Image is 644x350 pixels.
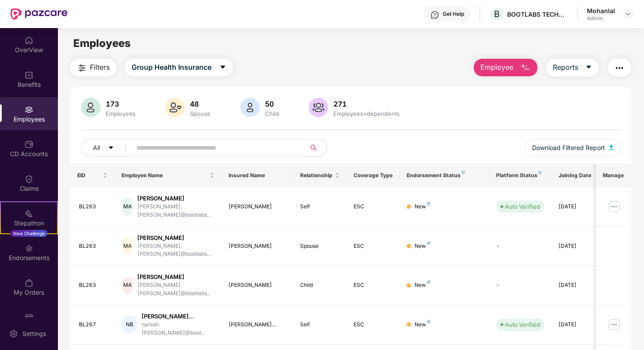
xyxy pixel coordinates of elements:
span: B [494,9,500,19]
img: svg+xml;base64,PHN2ZyBpZD0iRW5kb3JzZW1lbnRzIiB4bWxucz0iaHR0cDovL3d3dy53My5vcmcvMjAwMC9zdmciIHdpZH... [25,244,33,253]
img: manageButton [607,318,621,332]
div: Admin [587,15,615,22]
th: EID [70,164,115,187]
th: Relationship [293,164,347,187]
div: Settings [20,329,49,338]
div: BL263 [79,242,108,250]
td: - [489,266,551,305]
div: BL263 [79,203,108,211]
div: 50 [263,100,281,108]
span: caret-down [219,64,226,71]
img: svg+xml;base64,PHN2ZyB4bWxucz0iaHR0cDovL3d3dy53My5vcmcvMjAwMC9zdmciIHdpZHRoPSI4IiBoZWlnaHQ9IjgiIH... [427,280,430,284]
th: Employee Name [114,164,222,187]
div: 173 [104,100,137,108]
span: caret-down [585,64,592,71]
div: Self [300,321,340,329]
div: ESC [354,242,393,250]
div: Spouse [188,110,212,117]
img: svg+xml;base64,PHN2ZyB4bWxucz0iaHR0cDovL3d3dy53My5vcmcvMjAwMC9zdmciIHdpZHRoPSI4IiBoZWlnaHQ9IjgiIH... [427,202,430,205]
div: MA [122,237,133,255]
img: svg+xml;base64,PHN2ZyB4bWxucz0iaHR0cDovL3d3dy53My5vcmcvMjAwMC9zdmciIHhtbG5zOnhsaW5rPSJodHRwOi8vd3... [240,98,260,117]
img: svg+xml;base64,PHN2ZyB4bWxucz0iaHR0cDovL3d3dy53My5vcmcvMjAwMC9zdmciIHdpZHRoPSIyNCIgaGVpZ2h0PSIyNC... [77,63,87,73]
span: caret-down [108,145,114,152]
td: - [489,227,551,266]
span: Download Filtered Report [532,143,605,153]
img: svg+xml;base64,PHN2ZyBpZD0iUGF6Y2FyZCIgeG1sbnM9Imh0dHA6Ly93d3cudzMub3JnLzIwMDAvc3ZnIiB3aWR0aD0iMj... [25,313,33,322]
button: Download Filtered Report [525,139,621,157]
img: svg+xml;base64,PHN2ZyBpZD0iTXlfT3JkZXJzIiBkYXRhLW5hbWU9Ik15IE9yZGVycyIgeG1sbnM9Imh0dHA6Ly93d3cudz... [25,279,33,287]
span: Group Health Insurance [132,62,211,73]
span: Relationship [300,172,333,179]
div: Auto Verified [505,320,540,329]
img: svg+xml;base64,PHN2ZyB4bWxucz0iaHR0cDovL3d3dy53My5vcmcvMjAwMC9zdmciIHhtbG5zOnhsaW5rPSJodHRwOi8vd3... [309,98,328,117]
img: svg+xml;base64,PHN2ZyB4bWxucz0iaHR0cDovL3d3dy53My5vcmcvMjAwMC9zdmciIHhtbG5zOnhsaW5rPSJodHRwOi8vd3... [165,98,185,117]
div: [DATE] [558,281,598,289]
th: Joining Date [551,164,605,187]
div: Get Help [443,11,464,18]
div: ESC [354,203,393,211]
button: Employee [474,59,537,76]
img: svg+xml;base64,PHN2ZyBpZD0iU2V0dGluZy0yMHgyMCIgeG1sbnM9Imh0dHA6Ly93d3cudzMub3JnLzIwMDAvc3ZnIiB3aW... [9,329,18,338]
img: svg+xml;base64,PHN2ZyB4bWxucz0iaHR0cDovL3d3dy53My5vcmcvMjAwMC9zdmciIHdpZHRoPSI4IiBoZWlnaHQ9IjgiIH... [462,171,465,174]
div: [PERSON_NAME] [137,194,215,203]
div: New [415,321,430,329]
div: Auto Verified [505,202,540,211]
div: New Challenge [11,230,47,237]
span: EID [77,172,101,179]
div: [PERSON_NAME]... [229,321,286,329]
div: NB [122,316,137,333]
div: [PERSON_NAME].[PERSON_NAME]@bootlabs... [137,281,215,298]
div: New [415,281,430,289]
div: 48 [188,100,212,108]
img: svg+xml;base64,PHN2ZyBpZD0iQmVuZWZpdHMiIHhtbG5zPSJodHRwOi8vd3d3LnczLm9yZy8yMDAwL3N2ZyIgd2lkdGg9Ij... [25,71,33,79]
th: Manage [596,164,631,187]
div: New [415,242,430,250]
div: MA [122,277,133,294]
span: Employee [480,62,513,73]
div: ESC [354,321,393,329]
div: Employees [104,110,137,117]
img: svg+xml;base64,PHN2ZyB4bWxucz0iaHR0cDovL3d3dy53My5vcmcvMjAwMC9zdmciIHdpZHRoPSIyMSIgaGVpZ2h0PSIyMC... [25,209,33,218]
th: Coverage Type [347,164,400,187]
div: Child [263,110,281,117]
div: ESC [354,281,393,289]
div: Mohanlal [587,7,615,15]
span: Reports [553,62,578,73]
div: Endorsement Status [407,172,482,179]
div: BL263 [79,281,108,289]
img: svg+xml;base64,PHN2ZyB4bWxucz0iaHR0cDovL3d3dy53My5vcmcvMjAwMC9zdmciIHdpZHRoPSI4IiBoZWlnaHQ9IjgiIH... [427,241,430,245]
span: search [305,144,322,151]
span: All [93,143,100,153]
img: manageButton [607,200,621,214]
span: Employees [73,37,131,50]
img: svg+xml;base64,PHN2ZyB4bWxucz0iaHR0cDovL3d3dy53My5vcmcvMjAwMC9zdmciIHdpZHRoPSIyNCIgaGVpZ2h0PSIyNC... [614,63,625,73]
img: New Pazcare Logo [11,8,68,20]
div: naresh.[PERSON_NAME]@boot... [142,321,215,337]
div: Stepathon [1,219,57,228]
div: Platform Status [496,172,544,179]
img: svg+xml;base64,PHN2ZyBpZD0iRHJvcGRvd24tMzJ4MzIiIHhtbG5zPSJodHRwOi8vd3d3LnczLm9yZy8yMDAwL3N2ZyIgd2... [625,11,632,18]
button: search [305,139,327,157]
div: [DATE] [558,321,598,329]
div: [PERSON_NAME] [137,234,215,242]
div: [PERSON_NAME] [229,242,286,250]
button: Group Health Insurancecaret-down [125,59,233,76]
img: svg+xml;base64,PHN2ZyBpZD0iRW1wbG95ZWVzIiB4bWxucz0iaHR0cDovL3d3dy53My5vcmcvMjAwMC9zdmciIHdpZHRoPS... [25,105,33,114]
div: 271 [332,100,401,108]
img: svg+xml;base64,PHN2ZyB4bWxucz0iaHR0cDovL3d3dy53My5vcmcvMjAwMC9zdmciIHdpZHRoPSI4IiBoZWlnaHQ9IjgiIH... [427,320,430,323]
img: svg+xml;base64,PHN2ZyB4bWxucz0iaHR0cDovL3d3dy53My5vcmcvMjAwMC9zdmciIHhtbG5zOnhsaW5rPSJodHRwOi8vd3... [520,63,531,73]
div: New [415,203,430,211]
img: svg+xml;base64,PHN2ZyBpZD0iSGVscC0zMngzMiIgeG1sbnM9Imh0dHA6Ly93d3cudzMub3JnLzIwMDAvc3ZnIiB3aWR0aD... [430,11,439,19]
button: Allcaret-down [81,139,135,157]
div: [PERSON_NAME].[PERSON_NAME]@bootlabs... [137,203,215,219]
img: svg+xml;base64,PHN2ZyBpZD0iQ2xhaW0iIHhtbG5zPSJodHRwOi8vd3d3LnczLm9yZy8yMDAwL3N2ZyIgd2lkdGg9IjIwIi... [25,175,33,183]
th: Insured Name [222,164,293,187]
div: Employees+dependents [332,110,401,117]
div: Child [300,281,340,289]
span: Filters [90,62,110,73]
div: MA [122,198,133,215]
div: [PERSON_NAME] [229,281,286,289]
img: svg+xml;base64,PHN2ZyBpZD0iQ0RfQWNjb3VudHMiIGRhdGEtbmFtZT0iQ0QgQWNjb3VudHMiIHhtbG5zPSJodHRwOi8vd3... [25,140,33,149]
div: [PERSON_NAME].[PERSON_NAME]@bootlabs... [137,242,215,259]
div: BL267 [79,321,108,329]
